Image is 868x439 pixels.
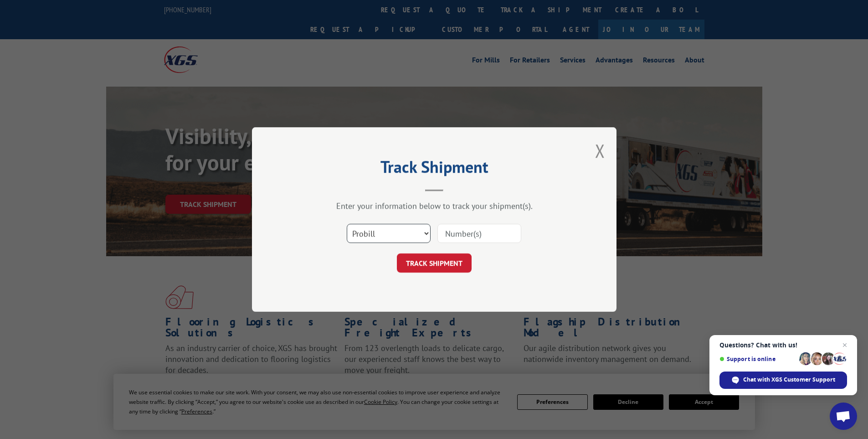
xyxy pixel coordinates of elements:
[397,253,472,273] button: TRACK SHIPMENT
[298,160,571,178] h2: Track Shipment
[437,224,521,243] input: Number(s)
[830,403,857,430] a: Open chat
[298,201,571,211] div: Enter your information below to track your shipment(s).
[719,372,847,389] span: Chat with XGS Customer Support
[719,341,847,349] span: Questions? Chat with us!
[595,139,605,163] button: Close modal
[719,356,796,362] span: Support is online
[743,376,835,384] span: Chat with XGS Customer Support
